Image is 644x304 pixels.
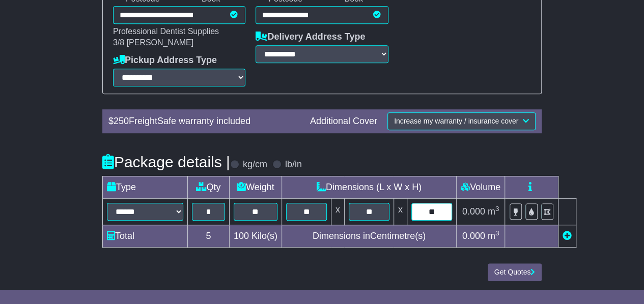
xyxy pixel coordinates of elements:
[456,176,505,198] td: Volume
[102,225,187,247] td: Total
[103,116,305,127] div: $ FreightSafe warranty included
[394,198,407,225] td: x
[114,116,129,126] span: 250
[462,206,485,217] span: 0.000
[305,116,382,127] div: Additional Cover
[113,55,217,66] label: Pickup Address Type
[462,231,485,241] span: 0.000
[229,225,282,247] td: Kilo(s)
[234,231,249,241] span: 100
[113,38,193,47] span: 3/8 [PERSON_NAME]
[563,231,572,241] a: Add new item
[102,176,187,198] td: Type
[113,27,219,36] span: Professional Dentist Supplies
[488,231,499,241] span: m
[495,205,499,212] sup: 3
[387,112,536,130] button: Increase my warranty / insurance cover
[488,263,542,281] button: Get Quotes
[488,206,499,217] span: m
[282,225,456,247] td: Dimensions in Centimetre(s)
[394,117,518,125] span: Increase my warranty / insurance cover
[285,159,302,170] label: lb/in
[331,198,344,225] td: x
[187,225,229,247] td: 5
[256,32,365,43] label: Delivery Address Type
[282,176,456,198] td: Dimensions (L x W x H)
[495,229,499,237] sup: 3
[243,159,267,170] label: kg/cm
[229,176,282,198] td: Weight
[187,176,229,198] td: Qty
[102,154,230,170] h4: Package details |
